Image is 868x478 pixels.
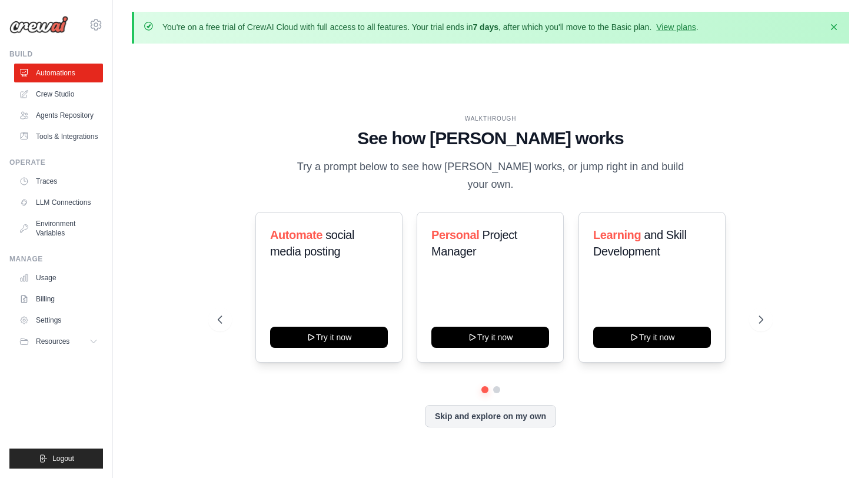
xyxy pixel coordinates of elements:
span: and Skill Development [593,228,686,258]
span: Resources [36,337,69,346]
button: Logout [9,449,103,469]
div: Build [9,49,103,59]
span: Learning [593,228,641,241]
button: Try it now [431,327,549,348]
a: Tools & Integrations [14,127,103,146]
button: Try it now [593,327,711,348]
a: Usage [14,268,103,287]
button: Resources [14,332,103,351]
span: Logout [52,454,74,463]
span: Personal [431,228,479,241]
p: Try a prompt below to see how [PERSON_NAME] works, or jump right in and build your own. [293,158,689,193]
a: LLM Connections [14,193,103,212]
a: Crew Studio [14,85,103,104]
a: Traces [14,172,103,191]
h1: See how [PERSON_NAME] works [218,128,763,149]
button: Try it now [270,327,388,348]
a: Automations [14,64,103,82]
span: Project Manager [431,228,517,258]
div: Operate [9,158,103,167]
button: Skip and explore on my own [425,405,556,427]
span: social media posting [270,228,354,258]
div: Manage [9,254,103,264]
span: Automate [270,228,322,241]
a: Agents Repository [14,106,103,125]
a: Environment Variables [14,214,103,243]
strong: 7 days [473,22,498,32]
img: Logo [9,16,68,34]
a: View plans [656,22,696,32]
p: You're on a free trial of CrewAI Cloud with full access to all features. Your trial ends in , aft... [162,21,699,33]
a: Settings [14,311,103,330]
div: WALKTHROUGH [218,114,763,123]
a: Billing [14,290,103,308]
